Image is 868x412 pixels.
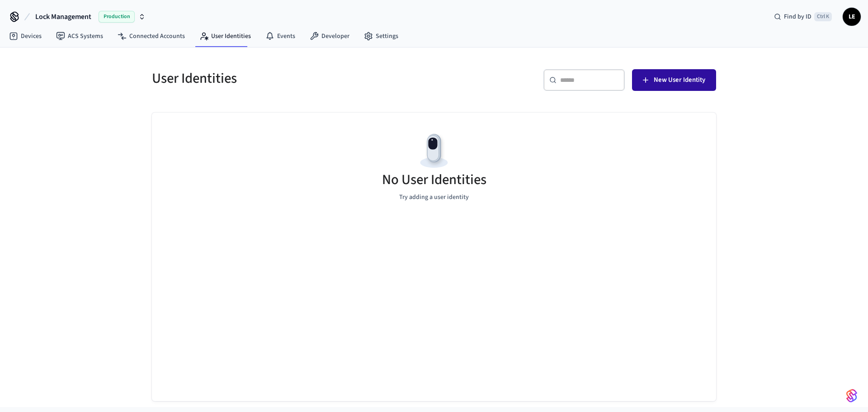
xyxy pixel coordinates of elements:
[382,170,486,189] h5: No User Identities
[35,11,91,22] span: Lock Management
[414,131,454,171] img: Devices Empty State
[357,28,406,44] a: Settings
[846,388,857,403] img: SeamLogoGradient.69752ec5.svg
[784,12,811,21] span: Find by ID
[99,11,135,23] span: Production
[767,9,839,25] div: Find by IDCtrl K
[2,28,49,44] a: Devices
[152,69,429,88] h5: User Identities
[49,28,110,44] a: ACS Systems
[843,8,861,26] button: LE
[632,69,716,91] button: New User Identity
[399,193,469,202] p: Try adding a user identity
[192,28,258,44] a: User Identities
[258,28,302,44] a: Events
[814,12,832,21] span: Ctrl K
[844,9,860,25] span: LE
[110,28,192,44] a: Connected Accounts
[302,28,357,44] a: Developer
[654,74,705,86] span: New User Identity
